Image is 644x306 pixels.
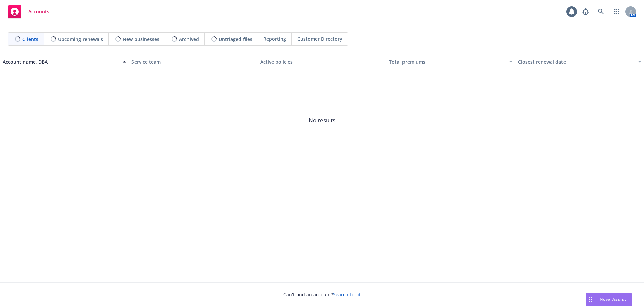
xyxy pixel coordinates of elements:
span: Reporting [263,35,286,42]
div: Service team [131,58,255,65]
a: Search [594,5,608,18]
span: Customer Directory [297,35,342,42]
button: Nova Assist [586,293,632,306]
a: Accounts [5,2,52,21]
span: Untriaged files [219,36,252,43]
div: Closest renewal date [518,58,634,65]
span: Accounts [28,9,49,14]
div: Drag to move [586,293,594,306]
span: New businesses [123,36,159,43]
a: Switch app [610,5,623,18]
a: Report a Bug [579,5,592,18]
span: Upcoming renewals [58,36,103,43]
a: Search for it [333,291,361,298]
div: Total premiums [389,58,505,65]
span: Archived [179,36,199,43]
button: Service team [129,54,258,70]
div: Active policies [260,58,384,65]
span: Nova Assist [600,296,626,302]
span: Can't find an account? [283,291,361,298]
button: Active policies [258,54,386,70]
button: Closest renewal date [515,54,644,70]
button: Total premiums [386,54,515,70]
span: Clients [22,36,38,43]
div: Account name, DBA [3,58,119,65]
